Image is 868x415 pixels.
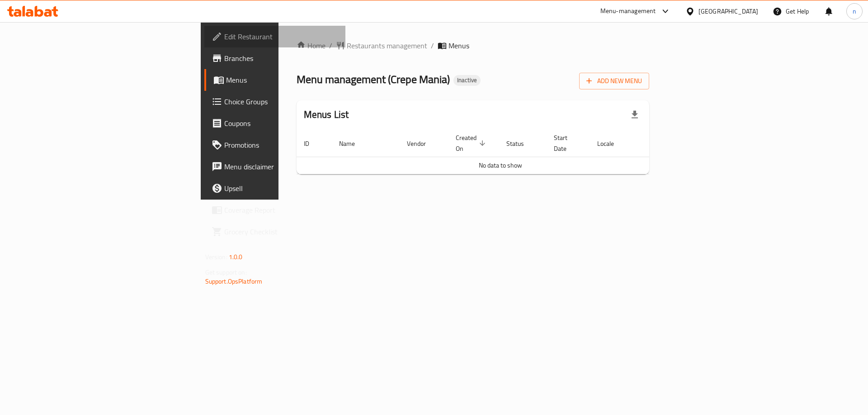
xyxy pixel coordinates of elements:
[226,75,339,85] span: Menus
[448,40,469,51] span: Menus
[304,138,321,149] span: ID
[204,199,346,221] a: Coverage Report
[431,40,434,51] li: /
[204,134,346,156] a: Promotions
[224,118,339,129] span: Coupons
[204,69,346,91] a: Menus
[224,183,339,194] span: Upsell
[637,130,704,157] th: Actions
[204,91,346,112] a: Choice Groups
[600,6,656,17] div: Menu-management
[205,266,247,278] span: Get support on:
[229,251,243,263] span: 1.0.0
[205,275,263,287] a: Support.OpsPlatform
[624,104,646,126] div: Export file
[579,73,649,89] button: Add New Menu
[304,108,349,121] h2: Menus List
[297,40,650,51] nav: breadcrumb
[698,6,758,16] div: [GEOGRAPHIC_DATA]
[224,226,339,237] span: Grocery Checklist
[297,69,450,89] span: Menu management ( Crepe Mania )
[224,31,339,42] span: Edit Restaurant
[224,161,339,172] span: Menu disclaimer
[205,251,227,263] span: Version:
[224,140,339,150] span: Promotions
[407,138,438,149] span: Vendor
[586,75,642,87] span: Add New Menu
[554,132,579,154] span: Start Date
[204,47,346,69] a: Branches
[506,138,536,149] span: Status
[204,26,346,47] a: Edit Restaurant
[204,177,346,199] a: Upsell
[479,159,522,171] span: No data to show
[339,138,367,149] span: Name
[224,205,339,215] span: Coverage Report
[204,221,346,242] a: Grocery Checklist
[456,132,488,154] span: Created On
[453,75,481,86] div: Inactive
[347,40,427,51] span: Restaurants management
[224,96,339,107] span: Choice Groups
[597,138,626,149] span: Locale
[336,40,427,51] a: Restaurants management
[224,53,339,64] span: Branches
[453,76,481,84] span: Inactive
[853,6,856,16] span: n
[297,130,704,174] table: enhanced table
[204,112,346,134] a: Coupons
[204,156,346,177] a: Menu disclaimer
